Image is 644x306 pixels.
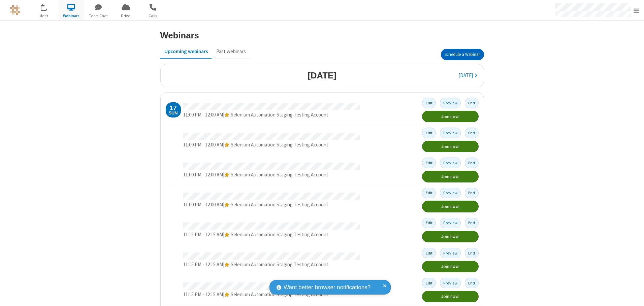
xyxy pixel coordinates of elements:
[160,45,212,58] button: Upcoming webinars
[422,111,478,122] button: Join now!
[465,218,479,228] button: End
[183,201,223,208] span: 11:00 PM - 12:00 AM
[422,141,478,152] button: Join now!
[440,218,461,228] button: Preview
[422,218,436,228] button: Edit
[422,231,478,242] button: Join now!
[231,141,328,148] span: Selenium Automation Staging Testing Account
[183,291,223,298] span: 11:15 PM - 12:15 AM
[168,111,178,115] div: Sun
[458,72,473,78] span: [DATE]
[441,49,484,60] button: Schedule a Webinar
[440,188,461,198] button: Preview
[183,111,223,118] span: 11:00 PM - 12:00 AM
[231,111,328,118] span: Selenium Automation Staging Testing Account
[422,291,478,302] button: Join now!
[44,4,51,9] div: 22
[308,71,336,80] h3: [DATE]
[183,261,223,268] span: 11:15 PM - 12:15 AM
[465,188,479,198] button: End
[422,261,478,272] button: Join now!
[212,45,250,58] button: Past webinars
[31,13,57,19] span: Meet
[440,158,461,168] button: Preview
[183,231,360,239] div: |
[183,141,360,149] div: |
[454,69,481,82] button: [DATE]
[422,171,478,182] button: Join now!
[183,261,360,269] div: |
[140,13,166,19] span: Calls
[422,248,436,258] button: Edit
[231,201,328,208] span: Selenium Automation Staging Testing Account
[86,13,111,19] span: Team Chat
[183,111,360,119] div: |
[440,278,461,288] button: Preview
[440,98,461,108] button: Preview
[183,291,360,299] div: |
[465,278,479,288] button: End
[422,278,436,288] button: Edit
[113,13,138,19] span: Drive
[231,291,328,298] span: Selenium Automation Staging Testing Account
[422,98,436,108] button: Edit
[440,248,461,258] button: Preview
[231,261,328,268] span: Selenium Automation Staging Testing Account
[169,105,176,111] div: 17
[10,5,20,15] img: QA Selenium DO NOT DELETE OR CHANGE
[166,102,181,117] div: Sunday, August 17, 2025 11:00 PM
[160,31,199,40] h3: Webinars
[183,201,360,209] div: |
[440,128,461,138] button: Preview
[284,283,371,292] span: Want better browser notifications?
[422,188,436,198] button: Edit
[465,248,479,258] button: End
[465,98,479,108] button: End
[422,158,436,168] button: Edit
[183,141,223,148] span: 11:00 PM - 12:00 AM
[422,201,478,212] button: Join now!
[231,231,328,238] span: Selenium Automation Staging Testing Account
[465,158,479,168] button: End
[59,13,84,19] span: Webinars
[465,128,479,138] button: End
[183,171,223,178] span: 11:00 PM - 12:00 AM
[422,128,436,138] button: Edit
[231,171,328,178] span: Selenium Automation Staging Testing Account
[183,231,223,238] span: 11:15 PM - 12:15 AM
[183,171,360,179] div: |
